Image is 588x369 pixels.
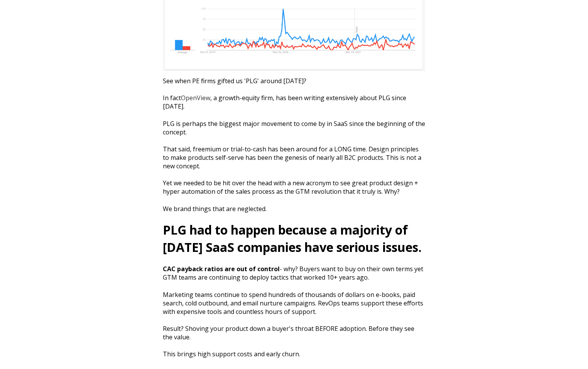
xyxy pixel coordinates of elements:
p: Result? Shoving your product down a buyer's throat BEFORE adoption. Before they see the value. [163,324,425,341]
h2: PLG had to happen because a majority of [DATE] SaaS companies have serious issues. [163,221,425,256]
a: OpenView [181,94,210,102]
p: In fact , a growth-equity firm, has been writing extensively about PLG since [DATE]. [163,94,425,111]
p: - why? Buyers want to buy on their own terms yet GTM teams are continuing to deploy tactics that ... [163,265,425,282]
p: Marketing teams continue to spend hundreds of thousands of dollars on e-books, paid search, cold ... [163,290,425,316]
p: PLG is perhaps the biggest major movement to come by in SaaS since the beginning of the concept. [163,119,425,136]
p: We brand things that are neglected. [163,205,425,213]
span: CAC payback ratios are out of control [163,265,280,273]
p: This brings high support costs and early churn. [163,350,425,358]
p: That said, freemium or trial-to-cash has been around for a LONG time. Design principles to make p... [163,145,425,170]
p: Yet we needed to be hit over the head with a new acronym to see great product design + hyper auto... [163,179,425,196]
